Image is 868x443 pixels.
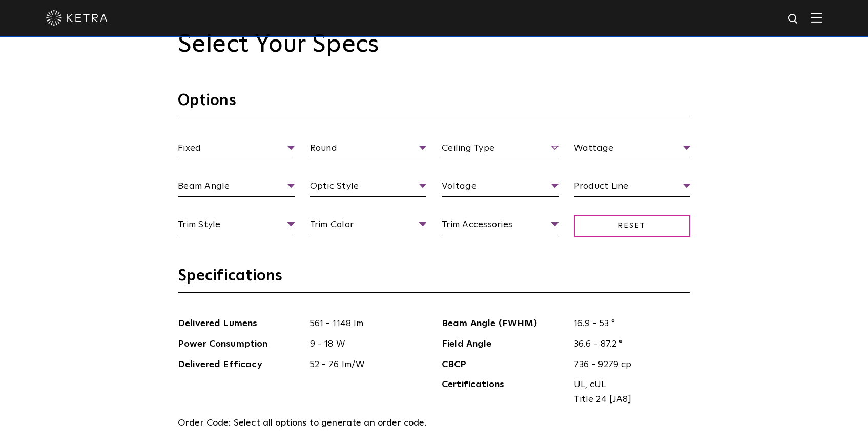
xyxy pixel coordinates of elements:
[566,357,691,372] span: 736 - 9279 cp
[442,337,566,352] span: Field Angle
[178,91,690,117] h3: Options
[574,215,691,237] span: Reset
[566,316,691,331] span: 16.9 - 53 °
[310,217,427,235] span: Trim Color
[310,141,427,159] span: Round
[302,357,427,372] span: 52 - 76 lm/W
[442,316,566,331] span: Beam Angle (FWHM)
[178,266,690,293] h3: Specifications
[178,30,690,60] h2: Select Your Specs
[178,337,302,352] span: Power Consumption
[178,418,231,428] span: Order Code:
[234,418,427,428] span: Select all options to generate an order code.
[178,179,295,197] span: Beam Angle
[574,392,683,407] span: Title 24 [JA8]
[302,337,427,352] span: 9 - 18 W
[178,357,302,372] span: Delivered Efficacy
[574,377,683,392] span: UL, cUL
[574,179,691,197] span: Product Line
[178,217,295,235] span: Trim Style
[442,141,559,159] span: Ceiling Type
[46,10,108,26] img: ketra-logo-2019-white
[442,179,559,197] span: Voltage
[310,179,427,197] span: Optic Style
[787,13,800,26] img: search icon
[574,141,691,159] span: Wattage
[302,316,427,331] span: 561 - 1148 lm
[442,217,559,235] span: Trim Accessories
[566,337,691,352] span: 36.6 - 87.2 °
[442,377,566,407] span: Certifications
[811,13,822,23] img: Hamburger%20Nav.svg
[442,357,566,372] span: CBCP
[178,141,295,159] span: Fixed
[178,316,302,331] span: Delivered Lumens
